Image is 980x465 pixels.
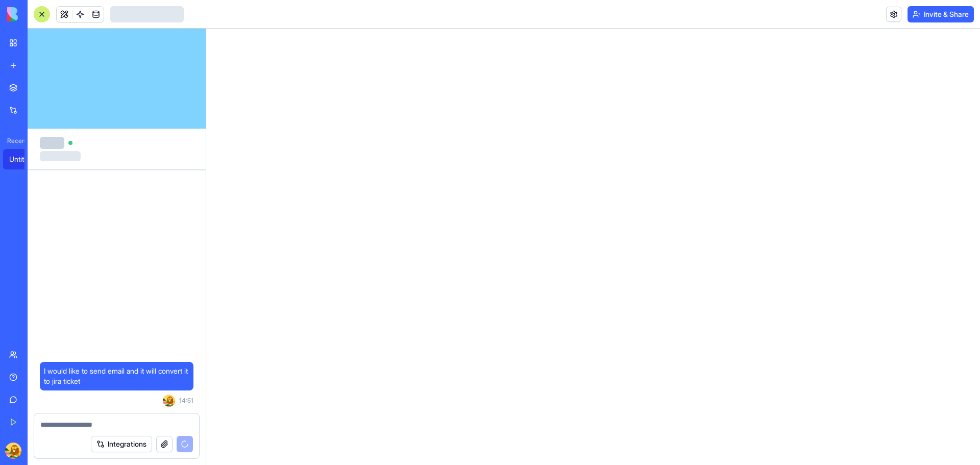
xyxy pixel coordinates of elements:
span: I would like to send email and it will convert it to jira ticket [44,366,189,386]
div: Untitled App [9,154,38,164]
button: Integrations [91,436,152,452]
img: ACg8ocJ3L53AImmsp96Hlfde1j5Q7IuUUlRXyb3Tx8a3aACrVBRoaRXx5Q=s96-c [5,443,21,459]
span: 14:51 [179,397,193,405]
a: Untitled App [3,149,44,169]
button: Invite & Share [908,6,974,22]
img: logo [7,7,70,21]
img: ACg8ocJ3L53AImmsp96Hlfde1j5Q7IuUUlRXyb3Tx8a3aACrVBRoaRXx5Q=s96-c [163,395,175,407]
span: Recent [3,137,24,145]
